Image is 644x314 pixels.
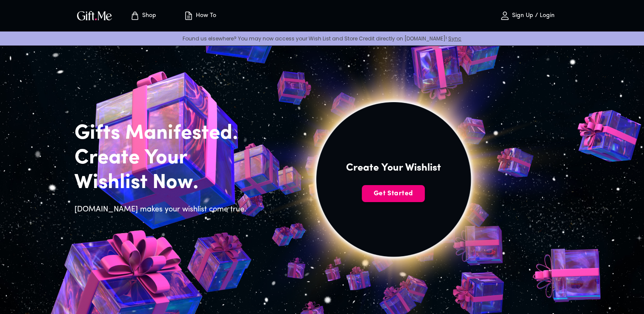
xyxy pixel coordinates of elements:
[362,185,425,202] button: Get Started
[75,9,114,22] img: GiftMe Logo
[177,2,223,29] button: How To
[194,12,216,20] p: How To
[74,204,252,216] h6: [DOMAIN_NAME] makes your wishlist come true.
[362,189,425,198] span: Get Started
[74,146,252,171] h2: Create Your
[510,12,555,20] p: Sign Up / Login
[346,161,441,175] h4: Create Your Wishlist
[448,35,461,42] a: Sync
[7,35,637,42] p: Found us elsewhere? You may now access your Wish List and Store Credit directly on [DOMAIN_NAME]!
[183,11,194,21] img: how-to.svg
[140,12,156,20] p: Shop
[74,171,252,195] h2: Wishlist Now.
[485,2,570,29] button: Sign Up / Login
[74,121,252,146] h2: Gifts Manifested.
[120,2,166,29] button: Store page
[74,11,114,21] button: GiftMe Logo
